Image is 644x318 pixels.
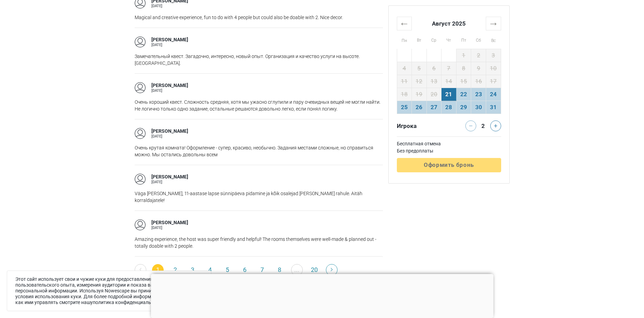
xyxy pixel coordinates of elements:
th: Пт [456,30,471,49]
iframe: Advertisement [151,274,493,316]
td: 2 [471,49,486,62]
td: 3 [486,49,501,62]
p: Magical and creative experience, fun to do with 4 people but could also be doable with 2. Nice de... [135,14,383,21]
a: 20 [309,264,320,276]
div: [DATE] [151,134,188,138]
td: 5 [412,62,427,75]
th: → [486,17,501,30]
th: Ср [426,30,441,49]
td: 31 [486,101,501,114]
th: ← [397,17,412,30]
p: Amazing experience, the host was super friendly and helpful! The rooms themselves were well-made ... [135,236,383,249]
div: 2 [479,120,487,130]
div: [DATE] [151,226,188,230]
td: 7 [441,62,456,75]
div: [PERSON_NAME] [151,174,188,180]
td: 16 [471,75,486,88]
div: [DATE] [151,43,188,47]
td: 25 [397,101,412,114]
td: 1 [456,49,471,62]
span: 1 [152,264,164,276]
div: [PERSON_NAME] [151,128,188,135]
td: 24 [486,88,501,101]
td: 29 [456,101,471,114]
td: 20 [426,88,441,101]
td: 10 [486,62,501,75]
div: [DATE] [151,89,188,92]
a: 5 [222,264,233,276]
td: 23 [471,88,486,101]
td: Без предоплаты [397,147,501,155]
td: 13 [426,75,441,88]
td: 26 [412,101,427,114]
td: 30 [471,101,486,114]
p: Замечательный квест. Загадочно, интересно, новый опыт. Организация и качество услуги на высоте. [... [135,53,383,67]
td: 18 [397,88,412,101]
div: Игрока [394,120,449,131]
td: 6 [426,62,441,75]
td: Бесплатная отмена [397,140,501,147]
td: 4 [397,62,412,75]
td: 14 [441,75,456,88]
a: 2 [169,264,181,276]
th: Вс [486,30,501,49]
div: [PERSON_NAME] [151,37,188,43]
a: 3 [187,264,198,276]
p: Очень хороший квест. Сложность средняя, хотя мы ужасно сглупили и пару очевидных вещей не могли н... [135,99,383,112]
td: 8 [456,62,471,75]
td: 11 [397,75,412,88]
td: 15 [456,75,471,88]
td: 9 [471,62,486,75]
td: 19 [412,88,427,101]
th: Вт [412,30,427,49]
th: Чт [441,30,456,49]
div: [DATE] [151,180,188,184]
td: 28 [441,101,456,114]
td: 22 [456,88,471,101]
div: [PERSON_NAME] [151,82,188,89]
th: Сб [471,30,486,49]
a: 6 [239,264,251,276]
div: [DATE] [151,4,188,8]
p: Очень крутая комната! Оформление - супер, красиво, необычно. Задания местами сложные, но справить... [135,144,383,158]
div: Этот сайт использует свои и чужие куки для предоставления вам лучшего пользовательского опыта, из... [7,271,211,311]
td: 21 [441,88,456,101]
td: 27 [426,101,441,114]
th: Август 2025 [412,17,486,30]
th: Пн [397,30,412,49]
p: Väga [PERSON_NAME], 11-aastase lapse sünnipäeva pidamine ja kõik osalejad [PERSON_NAME] rahule. A... [135,190,383,204]
td: 17 [486,75,501,88]
a: 7 [256,264,268,276]
a: 8 [274,264,285,276]
a: 4 [204,264,216,276]
div: [PERSON_NAME] [151,219,188,226]
td: 12 [412,75,427,88]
